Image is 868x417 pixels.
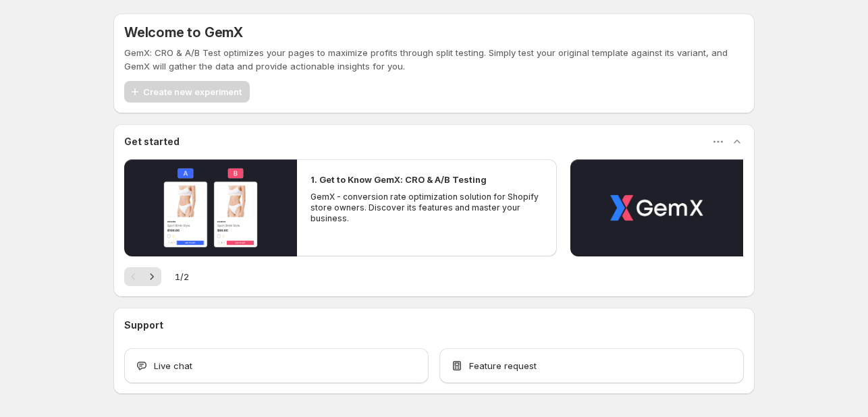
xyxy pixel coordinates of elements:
button: Play video [570,159,743,256]
p: GemX - conversion rate optimization solution for Shopify store owners. Discover its features and ... [310,192,543,224]
span: 1 / 2 [175,270,189,283]
h2: 1. Get to Know GemX: CRO & A/B Testing [310,173,487,186]
nav: Pagination [124,267,161,286]
p: GemX: CRO & A/B Test optimizes your pages to maximize profits through split testing. Simply test ... [124,46,744,73]
h5: Welcome to GemX [124,24,243,40]
h3: Support [124,318,163,332]
span: Live chat [154,359,192,372]
span: Feature request [469,359,537,372]
h3: Get started [124,135,180,148]
button: Play video [124,159,297,256]
button: Next [142,267,161,286]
